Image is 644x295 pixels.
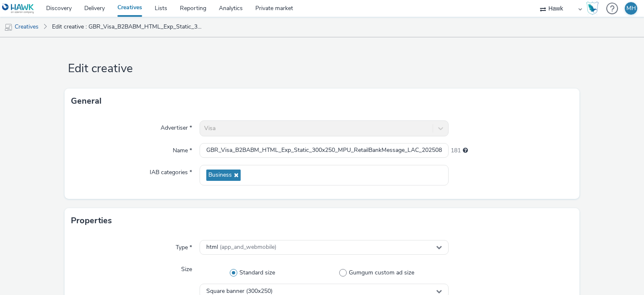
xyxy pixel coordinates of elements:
label: IAB categories * [146,165,195,177]
img: Hawk Academy [586,2,599,15]
div: MH [626,2,636,15]
h3: General [71,95,101,107]
h3: Properties [71,214,112,227]
span: (app_and_webmobile) [220,243,276,251]
span: 181 [451,146,461,155]
span: Square banner (300x250) [206,288,273,295]
label: Name * [169,143,195,155]
a: Hawk Academy [586,2,602,15]
label: Type * [172,240,195,252]
label: Advertiser * [157,120,195,132]
span: html [206,244,276,251]
span: Business [208,172,232,179]
label: Size [178,262,195,274]
div: Maximum 255 characters [463,146,468,155]
input: Name [200,143,448,158]
img: mobile [4,23,13,31]
h1: Edit creative [65,61,580,77]
span: Standard size [239,269,275,277]
span: Gumgum custom ad size [349,269,414,277]
img: undefined Logo [2,3,34,14]
a: Edit creative : GBR_Visa_B2BABM_HTML_Exp_Static_300x250_MPU_RetailBankMessage_LAC_20250808 [48,17,209,37]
